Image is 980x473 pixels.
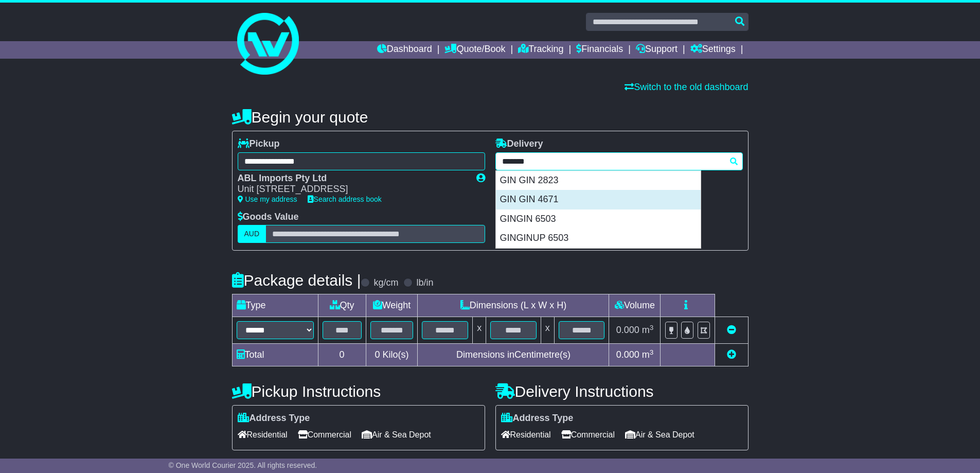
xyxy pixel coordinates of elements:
a: Support [636,41,678,59]
span: Air & Sea Depot [362,427,431,443]
td: Weight [366,294,418,317]
div: GIN GIN 2823 [496,171,701,190]
sup: 3 [650,348,654,356]
td: x [541,317,554,344]
h4: Package details | [232,272,361,289]
label: Address Type [501,413,574,424]
h4: Begin your quote [232,109,749,126]
span: 0 [375,349,380,360]
label: Address Type [238,413,310,424]
sup: 3 [650,324,654,331]
label: lb/in [416,277,433,289]
a: Dashboard [377,41,432,59]
td: Dimensions (L x W x H) [418,294,609,317]
a: Search address book [308,195,382,203]
div: ABL Imports Pty Ltd [238,173,466,184]
label: Pickup [238,138,280,150]
span: Residential [238,427,288,443]
a: Use my address [238,195,297,203]
span: Commercial [561,427,615,443]
td: Total [232,344,318,366]
typeahead: Please provide city [495,152,743,170]
span: © One World Courier 2025. All rights reserved. [169,461,317,469]
td: Dimensions in Centimetre(s) [418,344,609,366]
div: GINGIN 6503 [496,209,701,229]
h4: Delivery Instructions [495,383,749,400]
span: Residential [501,427,551,443]
label: AUD [238,225,266,243]
span: 0.000 [616,349,639,360]
span: 0.000 [616,325,639,335]
a: Remove this item [727,325,736,335]
td: Kilo(s) [366,344,418,366]
h4: Pickup Instructions [232,383,485,400]
span: Air & Sea Depot [625,427,694,443]
a: Quote/Book [444,41,505,59]
label: kg/cm [373,277,398,289]
a: Tracking [518,41,563,59]
a: Switch to the old dashboard [625,82,748,92]
span: Commercial [298,427,351,443]
div: Unit [STREET_ADDRESS] [238,184,466,195]
div: GIN GIN 4671 [496,190,701,209]
span: m [642,349,654,360]
a: Add new item [727,349,736,360]
td: x [473,317,486,344]
label: Delivery [495,138,543,150]
td: Type [232,294,318,317]
span: m [642,325,654,335]
td: Qty [318,294,366,317]
label: Goods Value [238,212,299,223]
a: Financials [576,41,623,59]
td: Volume [609,294,661,317]
a: Settings [690,41,736,59]
div: GINGINUP 6503 [496,229,701,248]
td: 0 [318,344,366,366]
